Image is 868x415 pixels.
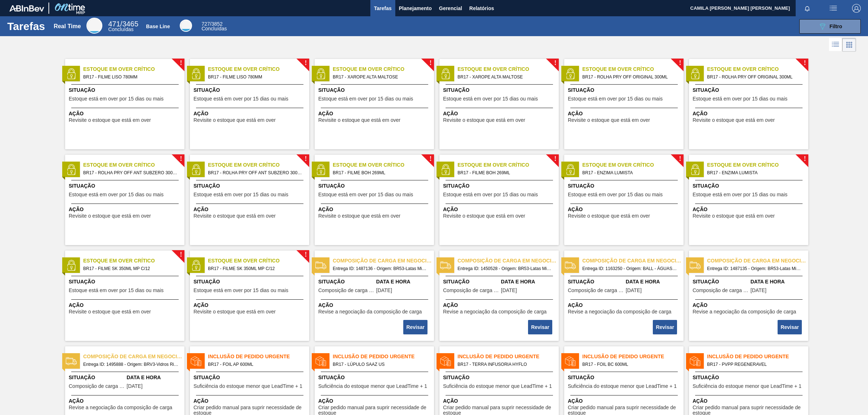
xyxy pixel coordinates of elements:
span: BR17 - ROLHA PRY OFF ORIGINAL 300ML [582,73,678,81]
div: Completar tarefa: 30055649 [778,319,803,335]
span: Composição de carga em negociação [458,257,559,265]
span: Situação [568,278,624,286]
span: Ação [69,301,183,309]
span: Ação [193,206,307,213]
span: BR17 - ENZIMA LUMISTA [707,169,803,177]
span: BR17 - FOIL BC 600ML [582,360,678,368]
span: Revisite o estoque que está em over [69,117,151,123]
button: Revisar [403,320,427,334]
span: Data e Hora [501,278,557,286]
span: ! [679,60,681,66]
img: status [690,356,701,367]
span: Revisite o estoque que está em over [318,117,400,123]
span: Composição de carga em negociação [582,257,684,265]
button: Filtro [799,19,861,34]
span: Composição de carga em negociação [568,288,624,293]
span: Revisite o estoque que está em over [443,213,525,219]
span: / 3852 [201,21,222,27]
div: Real Time [54,23,81,30]
span: Situação [693,374,807,381]
span: Revisite o estoque que está em over [693,117,775,123]
div: Base Line [146,23,170,29]
span: ! [679,156,681,162]
span: Entrega ID: 1450528 - Origem: BR53-Latas Minas - Destino: BR17 [458,265,553,273]
span: Composição de carga em negociação [443,288,499,293]
span: Suficiência do estoque menor que LeadTime + 1 [193,384,302,389]
span: Composição de carga em negociação [318,288,374,293]
span: Revisite o estoque que está em over [193,213,276,219]
span: Estoque está em over por 15 dias ou mais [318,192,413,197]
span: Revisite o estoque que está em over [69,309,151,315]
span: Situação [693,86,807,94]
span: BR17 - FOIL AP 600ML [208,360,303,368]
span: Inclusão de Pedido Urgente [707,353,808,360]
span: Composição de carga em negociação [707,257,808,265]
div: Visão em Cards [842,38,856,52]
img: status [565,164,576,175]
span: Situação [69,182,183,190]
span: Estoque está em over por 15 dias ou mais [193,192,288,197]
span: BR17 - FILME BOH 269ML [333,169,428,177]
span: BR17 - ROLHA PRY OFF ANT SUBZERO 300ML [83,169,179,177]
span: Estoque está em over por 15 dias ou mais [443,192,538,197]
span: ! [305,60,307,66]
img: TNhmsLtSVTkK8tSr43FrP2fwEKptu5GPRR3wAAAABJRU5ErkJggg== [9,5,44,12]
span: Revise a negociação da composição de carga [69,405,172,410]
span: ! [554,60,556,66]
span: Situação [193,278,307,286]
span: BR17 - LÚPULO SAAZ US [333,360,428,368]
span: Entrega ID: 1487136 - Origem: BR53-Latas Minas - Destino: BR17 [333,265,428,273]
span: BR17 - FILME SK 350ML MP C/12 [208,265,303,273]
span: ! [180,60,182,66]
span: BR17 - PVPP REGENERAVEL [707,360,803,368]
span: Ação [443,301,557,309]
img: status [440,260,451,271]
span: Ação [693,301,807,309]
span: Ação [318,110,432,117]
span: Revise a negociação da composição de carga [568,309,671,315]
span: Inclusão de Pedido Urgente [582,353,684,360]
span: Estoque está em over por 15 dias ou mais [69,288,163,293]
img: status [191,164,201,175]
img: status [315,260,326,271]
img: status [66,260,77,271]
button: Revisar [778,320,802,334]
span: Estoque está em over por 15 dias ou mais [69,192,163,197]
button: Notificações [796,3,819,13]
span: Suficiência do estoque menor que LeadTime + 1 [693,384,801,389]
span: BR17 - ENZIMA LUMISTA [582,169,678,177]
span: Situação [318,86,432,94]
img: status [565,356,576,367]
span: Suficiência do estoque menor que LeadTime + 1 [318,384,427,389]
span: Situação [69,86,183,94]
span: Estoque está em over por 15 dias ou mais [318,96,413,102]
span: Estoque está em over por 15 dias ou mais [693,96,787,102]
div: Base Line [201,22,227,31]
span: Estoque em Over Crítico [83,257,184,265]
span: Filtro [830,23,842,29]
span: ! [305,252,307,257]
img: status [315,356,326,367]
span: Revisite o estoque que está em over [318,213,400,219]
span: 01/07/2024, [127,384,142,389]
span: Situação [69,278,183,286]
span: Revisite o estoque que está em over [693,213,775,219]
span: Data e Hora [127,374,183,381]
span: Situação [568,86,682,94]
span: ! [180,252,182,257]
span: ! [804,60,806,66]
span: Suficiência do estoque menor que LeadTime + 1 [443,384,552,389]
span: Situação [69,374,125,381]
span: Revisite o estoque que está em over [193,117,276,123]
span: Composição de carga em negociação [83,353,184,360]
img: Logout [852,4,861,13]
span: 03/06/2024, [750,288,766,293]
div: Real Time [86,18,102,34]
span: Entrega ID: 1163250 - Origem: BALL - ÁGUAS CLARAS (SC) - Destino: BR17 [582,265,678,273]
span: BR17 - XAROPE ALTA MALTOSE [333,73,428,81]
span: Ação [568,206,682,213]
span: Suficiência do estoque menor que LeadTime + 1 [568,384,677,389]
div: Completar tarefa: 30055513 [404,319,428,335]
span: Situação [443,374,557,381]
span: 13/04/2024, [501,288,517,293]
